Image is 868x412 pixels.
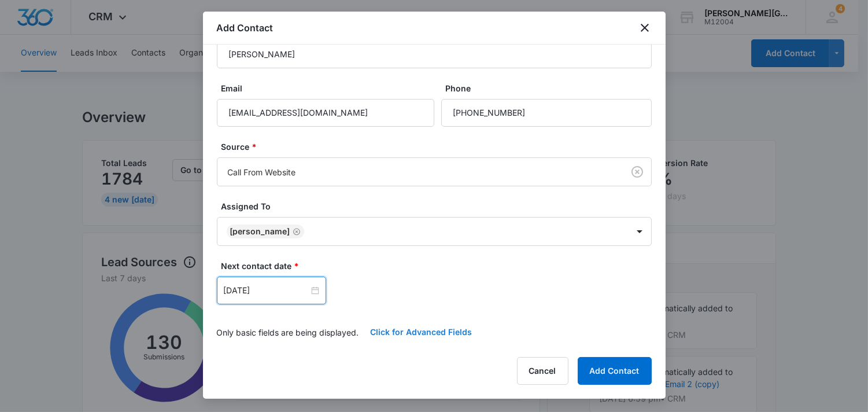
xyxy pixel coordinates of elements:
[446,82,656,94] label: Phone
[217,326,359,339] p: Only basic fields are being displayed.
[359,318,484,346] button: Click for Advanced Fields
[628,163,647,181] button: Clear
[230,227,290,236] div: [PERSON_NAME]
[517,357,568,385] button: Cancel
[221,141,656,153] label: Source
[578,357,652,385] button: Add Contact
[290,227,301,236] div: Remove Ekaterina Deriabina
[217,21,274,35] h1: Add Contact
[221,260,656,272] label: Next contact date
[638,21,652,35] button: close
[217,99,434,127] input: Email
[217,41,652,68] input: Name
[441,99,652,127] input: Phone
[224,284,309,297] input: Aug 16, 2025
[221,200,656,212] label: Assigned To
[221,82,439,94] label: Email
